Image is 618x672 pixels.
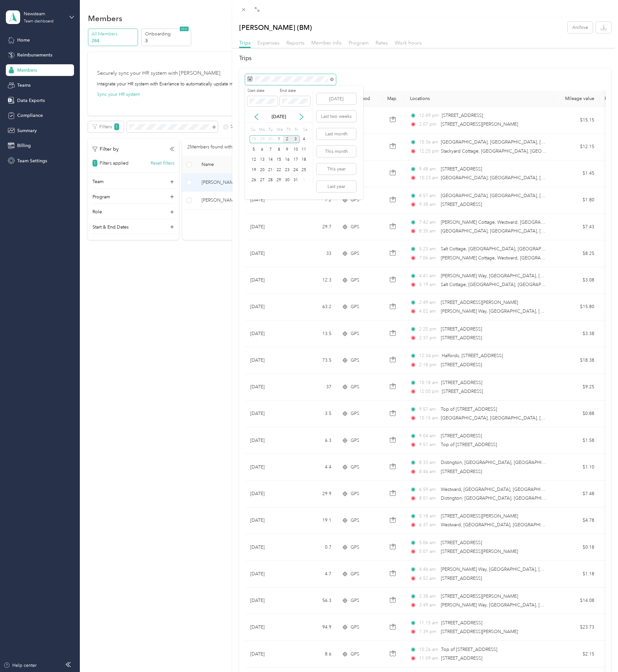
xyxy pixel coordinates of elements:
span: [STREET_ADDRESS] [441,620,482,626]
td: 56.3 [294,588,337,614]
td: [DATE] [245,240,294,267]
td: [DATE] [245,427,294,454]
div: 21 [266,166,275,174]
td: 7.2 [294,187,337,214]
span: Trips [239,40,251,46]
label: End date [280,88,310,94]
span: GPS [351,490,359,497]
span: [PERSON_NAME] Cottage, Westward, [GEOGRAPHIC_DATA], [GEOGRAPHIC_DATA] [441,255,616,261]
span: GPS [351,410,359,417]
div: 6 [258,145,266,154]
div: 15 [275,156,283,164]
td: 12.3 [294,267,337,294]
span: 5:07 am [419,548,438,555]
span: Program [349,40,369,46]
div: 29 [258,135,266,143]
span: 4:02 am [419,308,438,315]
span: 12:49 pm [419,112,439,119]
div: 17 [291,156,300,164]
td: $1.80 [554,187,599,214]
td: $3.08 [554,267,599,294]
div: 19 [250,166,258,174]
td: 3.5 [294,401,337,427]
div: 29 [275,176,283,184]
p: [DATE] [265,113,292,120]
span: GPS [351,464,359,471]
td: 19.1 [294,507,337,534]
div: 12 [250,156,258,164]
span: 7:42 am [419,219,438,226]
span: [STREET_ADDRESS][PERSON_NAME] [441,629,518,634]
span: GPS [351,330,359,337]
span: [STREET_ADDRESS] [441,335,482,341]
td: $23.73 [554,614,599,641]
div: 30 [283,176,291,184]
span: GPS [351,570,359,578]
td: 33 [294,240,337,267]
td: $1.10 [554,454,599,480]
div: 9 [283,145,291,154]
span: 4:46 am [419,566,438,573]
div: 10 [291,145,300,154]
td: [DATE] [245,454,294,480]
div: 1 [275,135,283,143]
button: This month [316,146,356,157]
td: $14.08 [554,588,599,614]
span: 10:15 am [419,415,438,422]
div: 26 [250,176,258,184]
td: 4.4 [294,454,337,480]
span: 11:09 am [419,655,438,662]
span: [STREET_ADDRESS] [441,576,482,581]
td: [DATE] [245,294,294,320]
div: 24 [291,166,300,174]
h2: Trips [239,54,611,63]
span: [STREET_ADDRESS] [441,166,482,172]
th: Map [382,91,405,107]
td: $0.18 [554,534,599,561]
button: [DATE] [316,93,356,105]
div: Th [285,125,291,134]
td: [DATE] [245,507,294,534]
span: 6:37 am [419,521,438,529]
td: 13.5 [294,320,337,347]
span: 10:18 am [419,379,438,386]
td: 29.9 [294,481,337,507]
button: Last month [316,128,356,140]
div: 31 [291,176,300,184]
td: $3.38 [554,320,599,347]
span: [STREET_ADDRESS] [441,540,482,545]
td: 0.7 [294,534,337,561]
span: 10:23 am [419,174,438,181]
span: Westward, [GEOGRAPHIC_DATA], [GEOGRAPHIC_DATA] [441,487,560,492]
th: Locations [405,91,554,107]
div: 7 [266,145,275,154]
td: 8.6 [294,641,337,667]
td: $1.45 [554,160,599,187]
span: 2:07 pm [419,121,438,128]
td: $12.15 [554,133,599,160]
span: 5:19 am [419,281,438,288]
span: 1:39 pm [419,628,438,635]
span: GPS [351,517,359,524]
span: 12:25 pm [419,148,438,155]
td: [DATE] [245,588,294,614]
div: 4 [300,135,308,143]
td: 94.9 [294,614,337,641]
td: $7.48 [554,481,599,507]
span: 2:20 pm [419,326,438,333]
span: Expenses [257,40,279,46]
div: 20 [258,166,266,174]
span: [PERSON_NAME] Cottage, Westward, [GEOGRAPHIC_DATA], [GEOGRAPHIC_DATA] [441,219,616,225]
div: 30 [266,135,275,143]
div: 28 [250,135,258,143]
span: GPS [351,597,359,604]
div: Sa [302,125,308,134]
button: Last year [316,181,356,192]
div: 16 [283,156,291,164]
td: $15.15 [554,107,599,133]
span: [STREET_ADDRESS][PERSON_NAME] [441,593,518,599]
span: Westward, [GEOGRAPHIC_DATA], [GEOGRAPHIC_DATA] [441,522,560,528]
span: GPS [351,544,359,551]
div: Su [250,125,256,134]
span: 8:57 am [419,192,438,199]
